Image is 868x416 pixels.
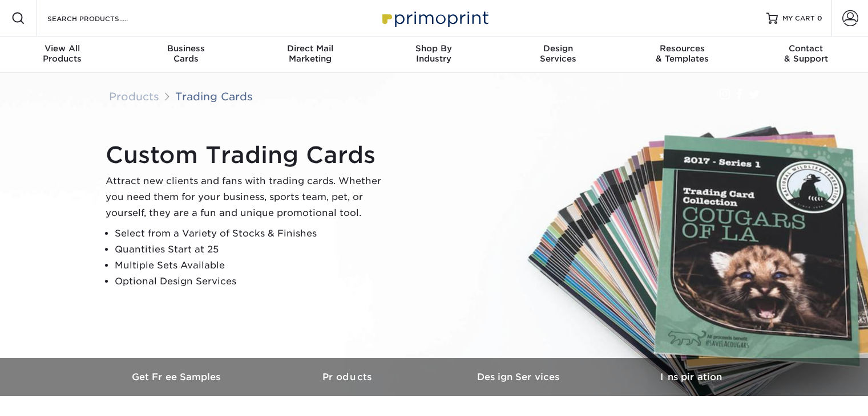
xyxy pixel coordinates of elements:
a: Inspiration [605,358,777,396]
div: Cards [124,43,248,64]
a: DesignServices [496,36,620,73]
span: Shop By [372,43,496,54]
span: MY CART [782,14,815,23]
span: Resources [620,43,744,54]
div: Marketing [248,43,372,64]
div: Industry [372,43,496,64]
p: Attract new clients and fans with trading cards. Whether you need them for your business, sports ... [106,173,391,221]
h3: Design Services [434,372,605,382]
li: Optional Design Services [115,274,391,289]
h3: Get Free Samples [92,372,263,382]
div: & Templates [620,43,744,64]
h1: Custom Trading Cards [106,141,391,169]
h3: Products [263,372,434,382]
span: Contact [744,43,868,54]
a: BusinessCards [124,36,248,73]
input: SEARCH PRODUCTS..... [46,11,158,25]
img: Primoprint [377,6,491,30]
span: Business [124,43,248,54]
li: Multiple Sets Available [115,258,391,274]
li: Quantities Start at 25 [115,242,391,258]
li: Select from a Variety of Stocks & Finishes [115,226,391,242]
a: Contact& Support [744,36,868,73]
a: Shop ByIndustry [372,36,496,73]
div: Services [496,43,620,64]
a: Trading Cards [175,90,253,103]
span: 0 [817,14,822,22]
span: Design [496,43,620,54]
div: & Support [744,43,868,64]
a: Products [263,358,434,396]
a: Direct MailMarketing [248,36,372,73]
span: Direct Mail [248,43,372,54]
a: Design Services [434,358,605,396]
a: Products [109,90,159,103]
h3: Inspiration [605,372,777,382]
a: Resources& Templates [620,36,744,73]
a: Get Free Samples [92,358,263,396]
